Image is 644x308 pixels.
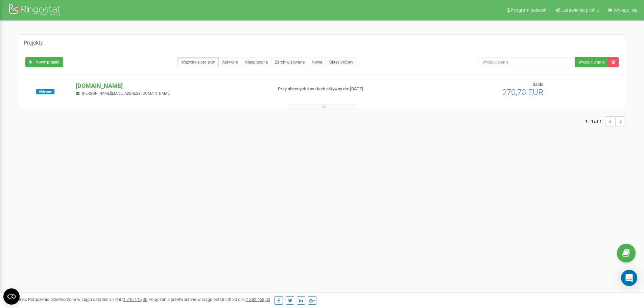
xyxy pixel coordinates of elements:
[532,82,543,87] span: Saldo
[614,7,637,13] span: Wyloguj się
[575,57,608,67] button: Wyszukiwanie
[326,57,357,67] a: Okres próbny
[25,57,63,67] a: Nowy projekt
[562,7,599,13] span: Ustawienia profilu
[148,297,270,302] span: Połączenia przetworzone w ciągu ostatnich 30 dni :
[271,57,308,67] a: Zarchiwizowane
[218,57,241,67] a: Aktywne
[478,57,575,67] input: Wyszukiwanie
[502,88,543,97] span: 270,73 EUR
[308,57,326,67] a: Nowe
[621,270,637,286] div: Open Intercom Messenger
[76,81,267,90] p: [DOMAIN_NAME]
[24,40,43,46] h5: Projekty
[36,89,54,94] span: Aktywny
[585,116,605,126] span: 1 - 1 of 1
[123,297,147,302] u: 1 745 115,00
[3,288,20,305] button: Open CMP widget
[82,91,170,96] span: [PERSON_NAME][EMAIL_ADDRESS][DOMAIN_NAME]
[177,57,219,67] a: Wszystkie projekty
[585,110,625,133] nav: ...
[511,7,547,13] span: Program poleceń
[241,57,271,67] a: Nieopłacone
[278,86,419,92] p: Przy obecnych kosztach aktywny do: [DATE]
[246,297,270,302] u: 7 382 453,00
[28,297,147,302] span: Połączenia przetworzone w ciągu ostatnich 7 dni :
